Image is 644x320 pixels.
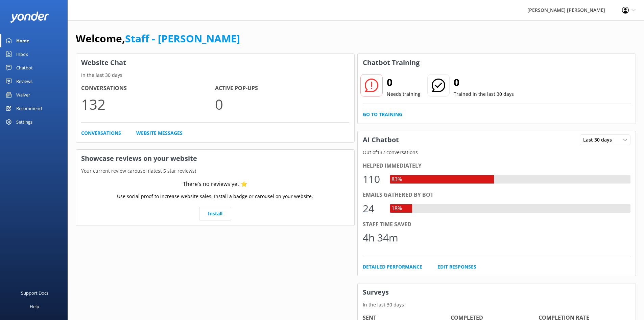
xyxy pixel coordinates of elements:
div: Inbox [16,47,28,61]
p: In the last 30 days [76,71,354,79]
p: Use social proof to increase website sales. Install a badge or carousel on your website. [117,193,313,200]
div: Home [16,34,29,47]
a: Edit Responses [437,263,476,271]
div: Chatbot [16,61,33,74]
h4: Active Pop-ups [215,84,349,93]
a: Staff - [PERSON_NAME] [125,31,240,45]
p: Out of 132 conversations [358,149,636,156]
div: Reviews [16,74,32,88]
span: Last 30 days [583,136,616,144]
a: Website Messages [136,129,183,137]
div: Help [30,300,39,313]
div: Support Docs [21,286,48,300]
div: Staff time saved [363,220,631,229]
div: There’s no reviews yet ⭐ [183,180,247,189]
div: 24 [363,200,383,217]
h1: Welcome, [76,30,240,47]
h4: Conversations [81,84,215,93]
h2: 0 [454,74,514,90]
a: Detailed Performance [363,263,422,271]
h3: Showcase reviews on your website [76,150,354,167]
p: In the last 30 days [358,301,636,308]
div: Recommend [16,102,42,115]
p: 0 [215,93,349,115]
p: Trained in the last 30 days [454,90,514,98]
a: Go to Training [363,111,402,118]
a: Conversations [81,129,121,137]
h3: AI Chatbot [358,131,404,149]
div: Settings [16,115,32,129]
a: Install [199,207,231,220]
h3: Surveys [358,283,636,301]
p: Needs training [387,90,421,98]
p: 132 [81,93,215,115]
div: Helped immediately [363,162,631,170]
div: 18% [390,204,404,213]
div: 110 [363,171,383,187]
div: 4h 34m [363,230,398,246]
h3: Chatbot Training [358,54,425,71]
p: Your current review carousel (latest 5 star reviews) [76,167,354,175]
div: Waiver [16,88,30,102]
div: 83% [390,175,404,184]
img: yonder-white-logo.png [10,12,49,23]
div: Emails gathered by bot [363,191,631,199]
h2: 0 [387,74,421,90]
h3: Website Chat [76,54,354,71]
